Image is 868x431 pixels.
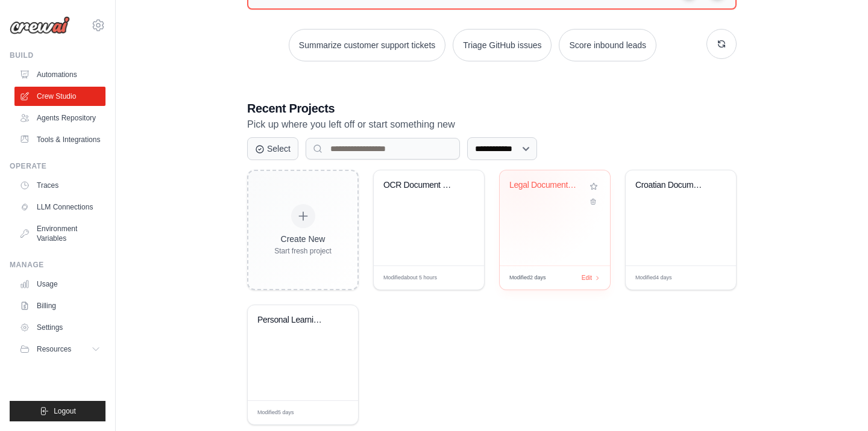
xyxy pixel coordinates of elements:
[509,274,546,282] span: Modified 2 days
[635,180,708,191] div: Croatian Document Translator
[14,130,105,149] a: Tools & Integrations
[14,296,105,315] a: Billing
[587,180,600,193] button: Add to favorites
[10,260,105,270] div: Manage
[274,246,332,256] div: Start fresh project
[289,29,445,61] button: Summarize customer support tickets
[706,29,737,59] button: Get new suggestions
[559,29,656,61] button: Score inbound leads
[582,273,592,282] span: Edit
[274,233,332,245] div: Create New
[453,29,552,61] button: Triage GitHub issues
[14,274,105,294] a: Usage
[14,65,105,84] a: Automations
[37,344,71,354] span: Resources
[456,273,466,282] span: Edit
[10,16,70,34] img: Logo
[247,100,737,117] h3: Recent Projects
[14,176,105,195] a: Traces
[14,340,105,359] button: Resources
[509,180,582,191] div: Legal Document Analysis System
[587,196,600,208] button: Delete project
[14,318,105,337] a: Settings
[10,161,105,171] div: Operate
[54,406,76,416] span: Logout
[14,197,105,217] a: LLM Connections
[14,108,105,128] a: Agents Repository
[10,51,105,60] div: Build
[257,409,294,417] span: Modified 5 days
[247,117,737,132] p: Pick up where you left off or start something new
[247,137,298,160] button: Select
[10,401,105,421] button: Logout
[708,273,718,282] span: Edit
[635,274,672,282] span: Modified 4 days
[257,315,330,326] div: Personal Learning Management System
[14,219,105,248] a: Environment Variables
[330,408,340,417] span: Edit
[383,274,437,282] span: Modified about 5 hours
[383,180,456,191] div: OCR Document Processor - Croatian/Serbian
[14,87,105,106] a: Crew Studio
